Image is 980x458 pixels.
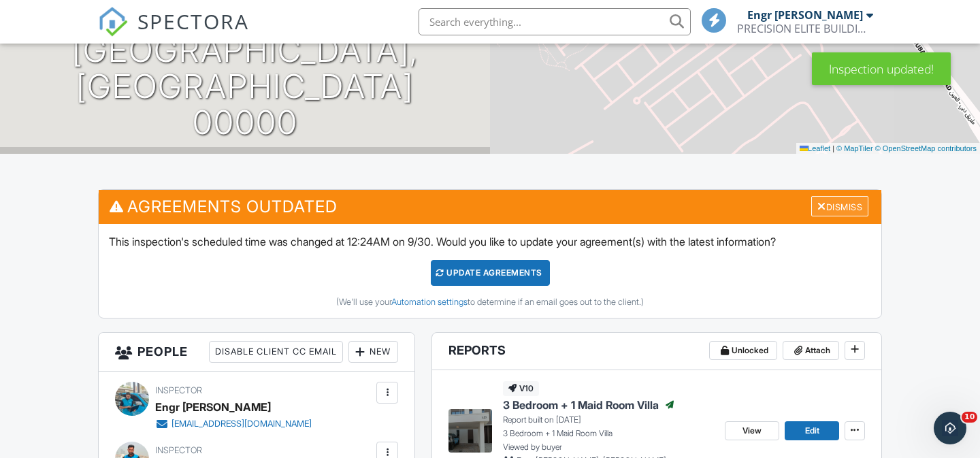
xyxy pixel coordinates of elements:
[832,144,834,152] span: |
[875,144,977,152] a: © OpenStreetMap contributors
[209,341,343,363] div: Disable Client CC Email
[155,397,271,417] div: Engr [PERSON_NAME]
[98,7,128,37] img: The Best Home Inspection Software - Spectora
[99,224,881,318] div: This inspection's scheduled time was changed at 12:24AM on 9/30. Would you like to update your ag...
[800,144,830,152] a: Leaflet
[836,144,873,152] a: © MapTiler
[171,419,312,429] div: [EMAIL_ADDRESS][DOMAIN_NAME]
[137,7,249,35] span: SPECTORA
[431,260,550,286] div: Update Agreements
[155,385,202,395] span: Inspector
[419,8,691,35] input: Search everything...
[98,18,249,47] a: SPECTORA
[348,341,398,363] div: New
[155,417,312,431] a: [EMAIL_ADDRESS][DOMAIN_NAME]
[391,297,468,307] a: Automation settings
[962,412,977,423] span: 10
[737,22,873,35] div: PRECISION ELITE BUILDING INSPECTION SERVICES L.L.C
[747,8,863,22] div: Engr [PERSON_NAME]
[99,190,881,223] h3: Agreements Outdated
[155,445,202,455] span: Inspector
[812,52,951,85] div: Inspection updated!
[99,333,414,372] h3: People
[811,196,868,217] div: Dismiss
[934,412,966,444] iframe: Intercom live chat
[109,297,871,308] div: (We'll use your to determine if an email goes out to the client.)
